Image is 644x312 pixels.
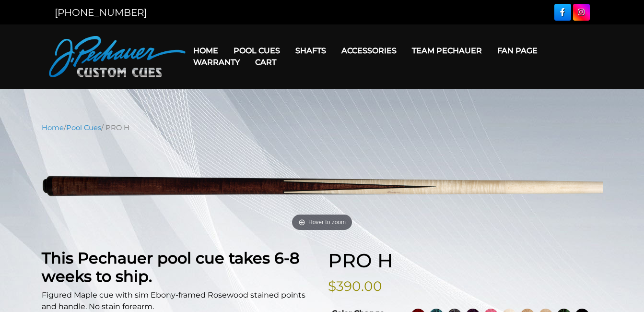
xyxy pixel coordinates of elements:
[288,38,334,63] a: Shafts
[49,36,186,77] img: Pechauer Custom Cues
[226,38,288,63] a: Pool Cues
[42,122,603,133] nav: Breadcrumb
[66,123,101,132] a: Pool Cues
[490,38,545,63] a: Fan Page
[55,7,147,18] a: [PHONE_NUMBER]
[328,249,603,272] h1: PRO H
[328,278,382,294] bdi: $390.00
[42,249,300,286] strong: This Pechauer pool cue takes 6-8 weeks to ship.
[404,38,490,63] a: Team Pechauer
[247,50,284,74] a: Cart
[42,123,64,132] a: Home
[334,38,404,63] a: Accessories
[186,50,247,74] a: Warranty
[42,140,603,234] a: Hover to zoom
[186,38,226,63] a: Home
